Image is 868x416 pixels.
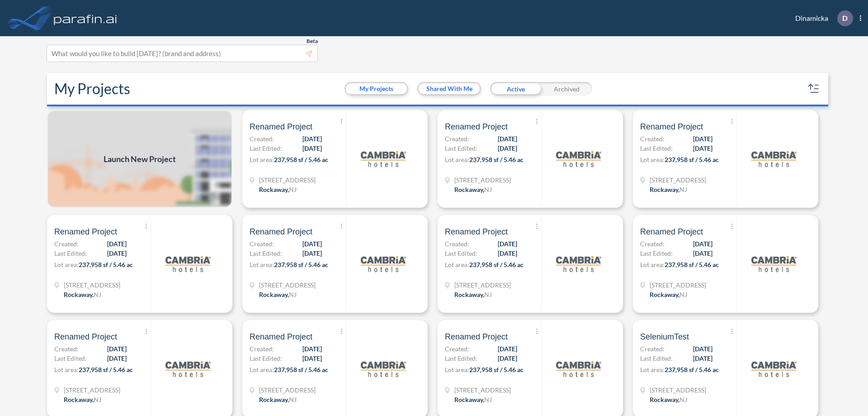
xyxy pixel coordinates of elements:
span: Lot area: [445,156,469,163]
span: [DATE] [302,134,322,143]
span: 237,958 sf / 5.46 ac [469,156,524,163]
span: Created: [250,239,274,249]
span: Last Edited: [54,354,87,363]
span: Last Edited: [250,354,282,363]
span: [DATE] [693,354,712,363]
span: Lot area: [445,366,469,373]
span: Created: [640,344,665,354]
span: NJ [289,396,297,403]
span: Renamed Project [250,121,312,132]
a: Launch New Project [47,110,232,208]
span: NJ [484,291,492,298]
span: Rockaway , [454,186,484,193]
img: logo [751,241,797,287]
button: My Projects [346,83,407,94]
img: logo [556,136,601,182]
span: Lot area: [54,366,79,373]
img: logo [361,346,406,392]
span: [DATE] [302,344,322,354]
span: NJ [484,186,492,193]
span: Last Edited: [640,143,673,153]
span: 321 Mt Hope Ave [259,280,316,290]
span: NJ [289,291,297,298]
span: [DATE] [693,134,712,143]
span: NJ [679,291,687,298]
span: Rockaway , [64,396,94,403]
span: [DATE] [693,239,712,249]
span: Created: [445,344,469,354]
img: logo [361,241,406,287]
span: Lot area: [250,366,274,373]
span: [DATE] [302,354,322,363]
span: 321 Mt Hope Ave [454,175,511,185]
span: 321 Mt Hope Ave [259,385,316,395]
div: Archived [541,82,592,96]
h2: My Projects [54,80,130,97]
span: 321 Mt Hope Ave [64,280,120,290]
span: [DATE] [107,239,127,249]
span: NJ [679,396,687,403]
span: NJ [289,186,297,193]
img: logo [165,241,211,287]
span: 321 Mt Hope Ave [454,385,511,395]
span: Lot area: [250,156,274,163]
span: Rockaway , [650,186,679,193]
span: Renamed Project [54,331,117,342]
span: [DATE] [498,249,517,258]
span: Last Edited: [640,354,673,363]
span: [DATE] [302,143,322,153]
span: 237,958 sf / 5.46 ac [274,366,328,373]
span: Rockaway , [454,291,484,298]
span: Rockaway , [259,186,289,193]
span: 237,958 sf / 5.46 ac [665,156,719,163]
span: Created: [54,239,79,249]
div: Active [490,82,541,96]
span: [DATE] [498,134,517,143]
span: Renamed Project [445,226,508,237]
span: Renamed Project [640,121,703,132]
span: Last Edited: [445,249,477,258]
span: 237,958 sf / 5.46 ac [274,261,328,268]
span: Last Edited: [54,249,87,258]
div: Rockaway, NJ [64,395,101,404]
span: 321 Mt Hope Ave [650,175,706,185]
span: 237,958 sf / 5.46 ac [469,366,524,373]
span: [DATE] [693,143,712,153]
span: Renamed Project [250,226,312,237]
span: NJ [484,396,492,403]
span: Rockaway , [64,291,94,298]
button: sort [807,81,821,96]
span: [DATE] [107,249,127,258]
span: Created: [445,239,469,249]
div: Rockaway, NJ [454,185,492,194]
span: Rockaway , [454,396,484,403]
div: Dinamicka [782,10,861,26]
span: [DATE] [498,344,517,354]
span: [DATE] [107,354,127,363]
span: Last Edited: [250,249,282,258]
img: logo [556,346,601,392]
span: [DATE] [302,239,322,249]
span: Beta [307,38,318,45]
span: Renamed Project [445,121,508,132]
img: logo [751,346,797,392]
img: add [47,110,232,208]
img: logo [361,136,406,182]
span: Lot area: [445,261,469,268]
span: NJ [94,291,101,298]
p: D [842,14,848,22]
span: Renamed Project [640,226,703,237]
span: Lot area: [640,366,665,373]
span: Rockaway , [650,396,679,403]
span: Last Edited: [445,354,477,363]
span: [DATE] [498,354,517,363]
span: 321 Mt Hope Ave [259,175,316,185]
span: [DATE] [107,344,127,354]
span: Created: [54,344,79,354]
div: Rockaway, NJ [259,395,297,404]
div: Rockaway, NJ [454,290,492,299]
span: Rockaway , [650,291,679,298]
span: Last Edited: [250,143,282,153]
span: 237,958 sf / 5.46 ac [79,261,133,268]
span: [DATE] [498,239,517,249]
